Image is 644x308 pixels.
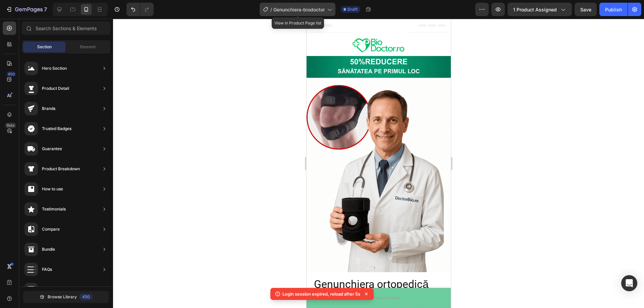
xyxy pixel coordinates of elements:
p: 7 [44,5,47,13]
span: Section [37,44,52,50]
div: Testimonials [42,206,66,212]
span: 1 product assigned [513,6,557,13]
h2: Genunchiera ortopedică [7,259,138,294]
div: Undo/Redo [126,3,154,16]
div: 450 [79,294,93,300]
p: Login session expired, reload after 5s [282,291,360,297]
div: Social Proof [42,286,65,293]
div: Brands [42,105,55,112]
input: Search Sections & Elements [22,21,110,35]
button: Browse Library450 [23,291,109,303]
span: Genunchiera-biodoctor [273,6,325,13]
div: 450 [6,71,16,77]
span: Draft [347,6,358,12]
div: Open Intercom Messenger [621,275,637,291]
div: Beta [5,123,16,128]
button: 7 [3,3,50,16]
span: / [270,6,272,13]
div: Product Detail [42,85,69,92]
button: 1 product assigned [507,3,572,16]
div: Compare [42,226,60,233]
button: Publish [599,3,628,16]
div: Bundle [42,246,55,253]
iframe: Design area [307,19,451,308]
div: Trusted Badges [42,125,71,132]
div: Product Breakdown [42,166,80,172]
span: Save [580,7,591,12]
span: Element [80,44,96,50]
div: How to use [42,186,63,192]
button: Save [575,3,597,16]
div: Publish [605,6,622,13]
span: Browse Library [48,294,77,300]
div: Hero Section [42,65,67,72]
div: FAQs [42,266,52,273]
div: Guarantee [42,145,62,152]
